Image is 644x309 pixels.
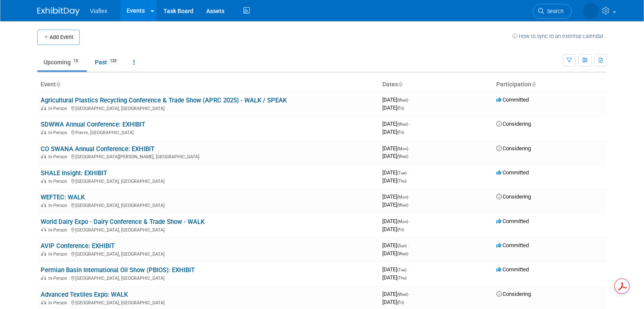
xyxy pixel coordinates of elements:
[56,81,60,88] a: Sort by Event Name
[379,77,493,92] th: Dates
[397,219,408,224] span: (Mon)
[409,97,411,103] span: -
[382,97,411,103] span: [DATE]
[583,3,599,19] img: Deb Johnson
[397,276,406,280] span: (Thu)
[382,153,408,159] span: [DATE]
[533,4,572,19] a: Search
[37,54,87,70] a: Upcoming15
[382,145,411,152] span: [DATE]
[48,276,70,281] span: In-Person
[397,130,404,135] span: (Fri)
[48,130,70,135] span: In-Person
[41,97,287,104] a: Agricultural Plastics Recycling Conference & Trade Show (APRC 2025) - WALK / SPEAK
[41,300,46,304] img: In-Person Event
[397,98,408,102] span: (Wed)
[41,105,376,111] div: [GEOGRAPHIC_DATA], [GEOGRAPHIC_DATA]
[496,291,531,297] span: Considering
[544,8,564,14] span: Search
[41,203,46,207] img: In-Person Event
[41,226,376,233] div: [GEOGRAPHIC_DATA], [GEOGRAPHIC_DATA]
[41,193,85,201] a: WEFTEC: WALK
[90,8,108,14] span: Viaflex
[382,218,411,224] span: [DATE]
[382,201,408,208] span: [DATE]
[48,154,70,160] span: In-Person
[41,242,115,250] a: AVIP Conference: EXHIBIT
[531,81,536,88] a: Sort by Participation Type
[397,203,408,207] span: (Wed)
[397,300,404,305] span: (Fri)
[71,58,80,64] span: 15
[48,179,70,184] span: In-Person
[496,121,531,127] span: Considering
[382,226,404,232] span: [DATE]
[108,58,119,64] span: 135
[382,299,404,305] span: [DATE]
[409,218,411,224] span: -
[37,7,80,16] img: ExhibitDay
[41,177,376,184] div: [GEOGRAPHIC_DATA], [GEOGRAPHIC_DATA]
[48,300,70,306] span: In-Person
[493,77,607,92] th: Participation
[397,195,408,199] span: (Mon)
[41,129,376,135] div: Pierre, [GEOGRAPHIC_DATA]
[88,54,125,70] a: Past135
[37,30,80,45] button: Add Event
[496,266,529,273] span: Committed
[41,179,46,183] img: In-Person Event
[382,250,408,257] span: [DATE]
[41,106,46,110] img: In-Person Event
[382,242,409,248] span: [DATE]
[48,251,70,257] span: In-Person
[408,169,409,176] span: -
[496,193,531,200] span: Considering
[41,154,46,158] img: In-Person Event
[382,274,406,281] span: [DATE]
[382,105,404,111] span: [DATE]
[41,276,46,280] img: In-Person Event
[397,179,406,183] span: (Thu)
[41,251,46,256] img: In-Person Event
[408,266,409,273] span: -
[397,227,404,232] span: (Fri)
[41,130,46,134] img: In-Person Event
[409,145,411,152] span: -
[512,33,607,39] a: How to sync to an external calendar...
[41,145,155,153] a: CO SWANA Annual Conference: EXHIBIT
[382,177,406,184] span: [DATE]
[37,77,379,92] th: Event
[41,153,376,160] div: [GEOGRAPHIC_DATA][PERSON_NAME], [GEOGRAPHIC_DATA]
[397,154,408,159] span: (Wed)
[397,251,408,256] span: (Wed)
[41,201,376,208] div: [GEOGRAPHIC_DATA], [GEOGRAPHIC_DATA]
[41,291,128,298] a: Advanced Textiles Expo: WALK
[382,193,411,200] span: [DATE]
[382,291,411,297] span: [DATE]
[41,266,195,274] a: Permian Basin International Oil Show (PBIOS): EXHIBIT
[48,106,70,111] span: In-Person
[496,97,529,103] span: Committed
[397,243,406,248] span: (Sun)
[398,81,402,88] a: Sort by Start Date
[409,291,411,297] span: -
[397,122,408,127] span: (Wed)
[382,169,409,176] span: [DATE]
[41,299,376,306] div: [GEOGRAPHIC_DATA], [GEOGRAPHIC_DATA]
[48,227,70,233] span: In-Person
[397,146,408,151] span: (Mon)
[41,274,376,281] div: [GEOGRAPHIC_DATA], [GEOGRAPHIC_DATA]
[397,268,406,272] span: (Tue)
[41,227,46,232] img: In-Person Event
[382,266,409,273] span: [DATE]
[408,242,409,248] span: -
[382,121,411,127] span: [DATE]
[397,171,406,175] span: (Tue)
[496,242,529,248] span: Committed
[41,169,107,177] a: SHALE Insight: EXHIBIT
[409,193,411,200] span: -
[496,169,529,176] span: Committed
[397,292,408,297] span: (Wed)
[397,106,404,110] span: (Fri)
[496,145,531,152] span: Considering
